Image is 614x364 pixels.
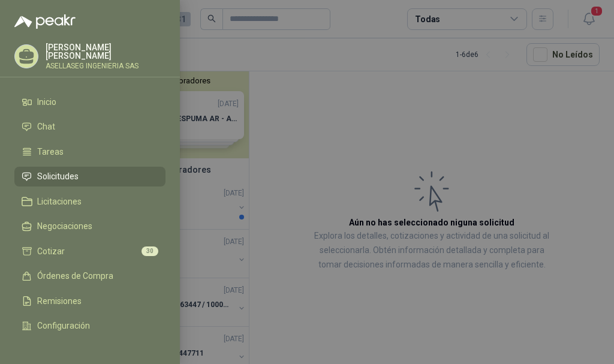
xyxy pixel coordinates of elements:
a: Cotizar30 [14,241,165,261]
a: Inicio [14,92,165,112]
span: Solicitudes [37,172,79,181]
a: Remisiones [14,291,165,311]
img: Logo peakr [14,14,76,29]
span: Tareas [37,147,64,157]
span: 30 [142,246,158,256]
a: Licitaciones [14,191,165,212]
span: Chat [37,122,55,131]
a: Tareas [14,142,165,162]
a: Negociaciones [14,216,165,237]
span: Negociaciones [37,221,92,231]
span: Licitaciones [37,197,82,206]
span: Remisiones [37,296,82,306]
p: ASELLASEG INGENIERIA SAS [46,62,165,70]
p: [PERSON_NAME] [PERSON_NAME] [46,43,165,60]
a: Chat [14,117,165,137]
a: Órdenes de Compra [14,266,165,287]
span: Órdenes de Compra [37,271,113,281]
span: Cotizar [37,246,65,256]
a: Solicitudes [14,167,165,187]
span: Inicio [37,97,56,107]
span: Configuración [37,321,90,330]
a: Configuración [14,316,165,336]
